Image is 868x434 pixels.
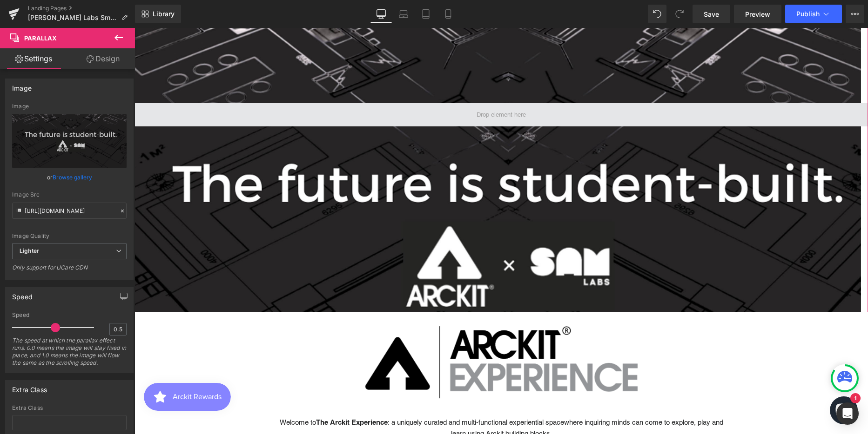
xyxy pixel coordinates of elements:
div: Image Quality [12,233,127,239]
a: Tablet [415,5,437,23]
div: The speed at which the parallax effect runs. 0.0 means the image will stay fixed in place, and 1.... [12,337,127,373]
div: Extra Class [12,381,47,394]
div: Image [12,103,127,110]
button: More [846,5,864,23]
inbox-online-store-chat: Shopify online store chat [693,368,726,399]
a: Browse gallery [53,169,92,185]
div: Open Intercom Messenger [836,402,859,425]
a: Desktop [370,5,392,23]
div: Image [12,79,32,92]
a: Mobile [437,5,459,23]
iframe: Button to open loyalty program pop-up [9,355,96,383]
button: Undo [648,5,666,23]
span: where inquiring minds can come to explore, play and learn using Arckit building blocks. [316,390,589,409]
span: Publish [796,10,820,18]
div: Extra Class [12,405,127,411]
span: Save [704,9,719,19]
a: Laptop [392,5,415,23]
div: Image Src [12,191,127,198]
div: Speed [12,288,33,301]
a: Landing Pages [28,5,135,12]
button: Publish [785,5,842,23]
div: Only support for UCare CDN [12,264,127,277]
input: Link [12,203,127,219]
span: Preview [745,9,770,19]
p: Welcome to : a uniquely curated and multi-functional experiential space [140,389,594,411]
a: Design [69,48,137,69]
span: [PERSON_NAME] Labs Smart Design Pack [28,14,117,21]
span: Parallax [24,34,57,42]
div: Speed [12,312,127,318]
a: Preview [734,5,781,23]
span: The Arckit Experience [182,390,253,398]
button: Redo [670,5,689,23]
b: Lighter [20,247,39,254]
span: Library [153,10,175,18]
div: or [12,172,127,182]
a: New Library [135,5,181,23]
